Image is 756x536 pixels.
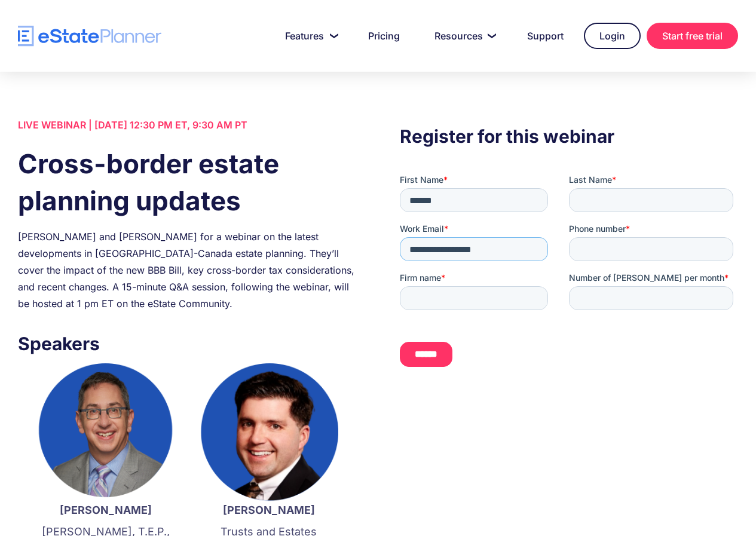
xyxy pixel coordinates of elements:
a: Pricing [354,24,414,48]
a: Features [271,24,348,48]
h3: Speakers [18,330,356,357]
strong: [PERSON_NAME] [223,504,315,516]
strong: [PERSON_NAME] [60,504,152,516]
a: Resources [420,24,507,48]
iframe: Form 0 [400,174,738,377]
a: Start free trial [647,23,738,49]
a: Support [513,24,578,48]
div: LIVE WEBINAR | [DATE] 12:30 PM ET, 9:30 AM PT [18,117,356,133]
a: home [18,26,161,47]
h1: Cross-border estate planning updates [18,145,356,219]
div: [PERSON_NAME] and [PERSON_NAME] for a webinar on the latest developments in [GEOGRAPHIC_DATA]-Can... [18,228,356,312]
a: Login [584,23,641,49]
h3: Register for this webinar [400,122,738,150]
